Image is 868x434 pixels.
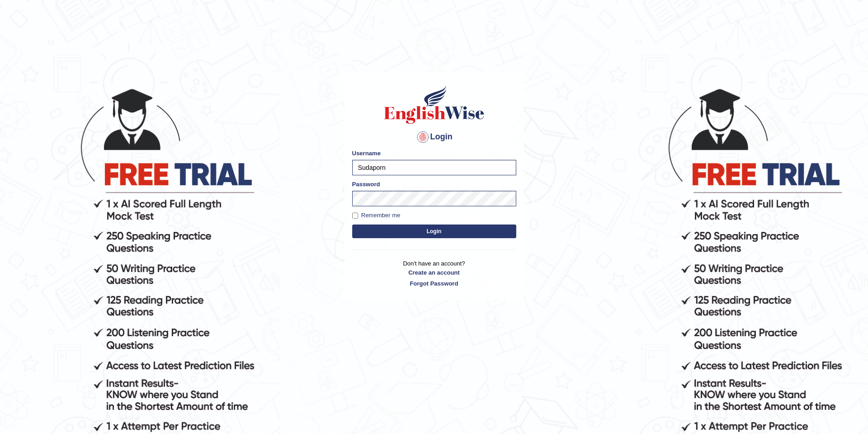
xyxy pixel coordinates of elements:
[352,149,381,158] label: Username
[352,268,516,277] a: Create an account
[352,180,380,189] label: Password
[352,259,516,287] p: Don't have an account?
[352,225,516,238] button: Login
[352,130,516,144] h4: Login
[352,279,516,288] a: Forgot Password
[352,213,358,219] input: Remember me
[352,211,401,220] label: Remember me
[382,84,486,125] img: Logo of English Wise sign in for intelligent practice with AI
